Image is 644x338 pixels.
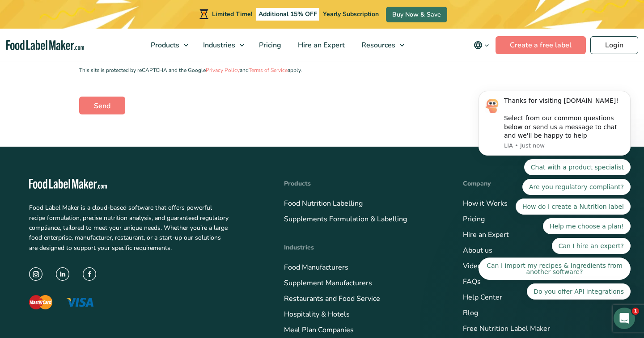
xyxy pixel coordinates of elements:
[463,308,478,318] a: Blog
[463,261,512,271] a: Video Tutorials
[249,67,288,74] a: Terms of Service
[29,179,107,189] img: Food Label Maker - white
[284,309,350,319] a: Hospitality & Hotels
[295,40,346,50] span: Hire an Expert
[66,298,93,307] img: The Visa logo with blue letters and a yellow flick above the
[284,262,348,272] a: Food Manufacturers
[463,292,502,302] a: Help Center
[284,199,363,208] a: Food Nutrition Labelling
[206,67,240,74] a: Privacy Policy
[463,199,508,208] a: How it Works
[148,40,180,50] span: Products
[463,214,485,224] a: Pricing
[323,10,379,18] span: Yearly Subscription
[256,40,282,50] span: Pricing
[386,7,447,22] a: Buy Now & Save
[143,29,193,62] a: Products
[284,214,407,224] a: Supplements Formulation & Labelling
[632,308,639,315] span: 1
[359,40,396,50] span: Resources
[284,278,372,288] a: Supplement Manufacturers
[353,29,409,62] a: Resources
[251,29,288,62] a: Pricing
[463,277,481,287] a: FAQs
[200,40,236,50] span: Industries
[79,97,125,114] input: Send
[29,203,229,253] p: Food Label Maker is a cloud-based software that offers powerful recipe formulation, precise nutri...
[463,230,509,240] a: Hire an Expert
[284,325,354,335] a: Meal Plan Companies
[463,245,492,255] a: About us
[212,10,252,18] span: Limited Time!
[463,179,615,188] h4: Company
[284,294,380,304] a: Restaurants and Food Service
[290,29,351,62] a: Hire an Expert
[79,66,398,75] p: This site is protected by reCAPTCHA and the Google and apply.
[284,179,436,188] h4: Products
[284,243,436,252] h4: Industries
[29,267,42,281] img: instagram icon
[29,295,52,309] img: The Mastercard logo displaying a red circle saying
[256,8,319,21] span: Additional 15% OFF
[463,324,550,334] a: Free Nutrition Label Maker
[195,29,249,62] a: Industries
[614,308,635,329] iframe: Intercom live chat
